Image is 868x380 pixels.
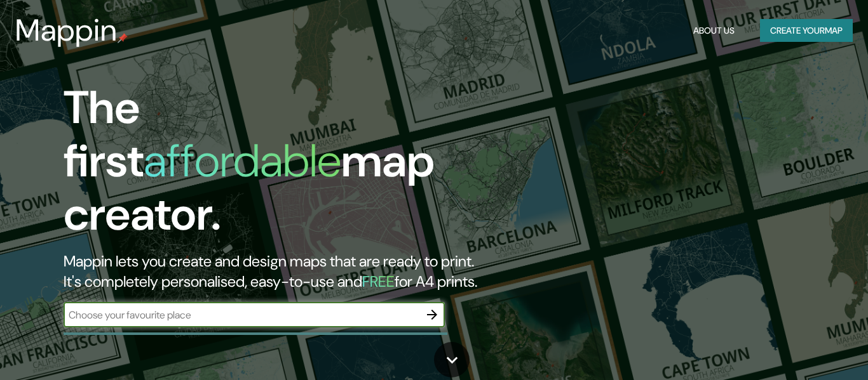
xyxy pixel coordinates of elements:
button: Create yourmap [760,19,853,43]
input: Choose your favourite place [64,308,419,322]
h1: The first map creator. [64,81,498,251]
h1: affordable [144,131,341,190]
button: About Us [688,19,740,43]
img: mappin-pin [118,33,128,43]
h5: FREE [362,272,395,291]
h3: Mappin [15,13,118,48]
h2: Mappin lets you create and design maps that are ready to print. It's completely personalised, eas... [64,251,498,292]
